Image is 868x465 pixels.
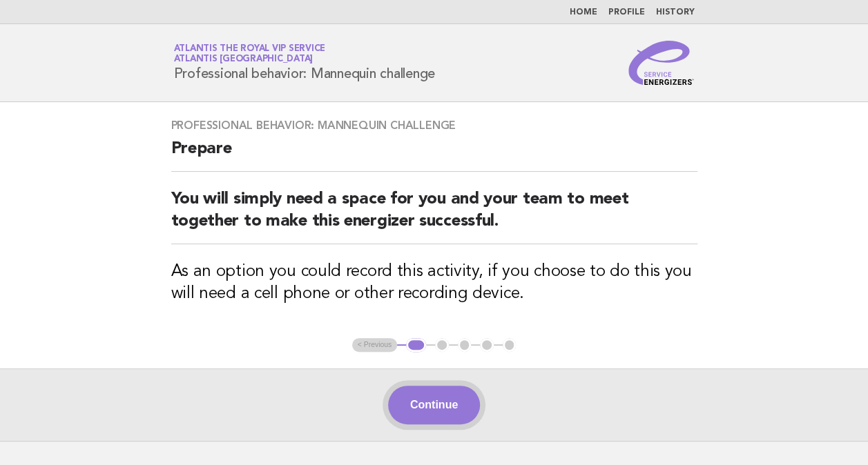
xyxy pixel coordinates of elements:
[608,8,645,17] a: Profile
[174,55,314,64] span: Atlantis [GEOGRAPHIC_DATA]
[570,8,597,17] a: Home
[171,119,697,132] h3: Professional behavior: Mannequin challenge
[171,261,697,305] h3: As an option you could record this activity, if you choose to do this you will need a cell phone ...
[406,338,426,352] button: 1
[174,44,326,63] a: Atlantis the Royal VIP ServiceAtlantis [GEOGRAPHIC_DATA]
[628,41,695,85] img: Service Energizers
[656,8,695,17] a: History
[171,188,697,244] h2: You will simply need a space for you and your team to meet together to make this energizer succes...
[171,138,697,172] h2: Prepare
[174,45,436,81] h1: Professional behavior: Mannequin challenge
[388,386,480,424] button: Continue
